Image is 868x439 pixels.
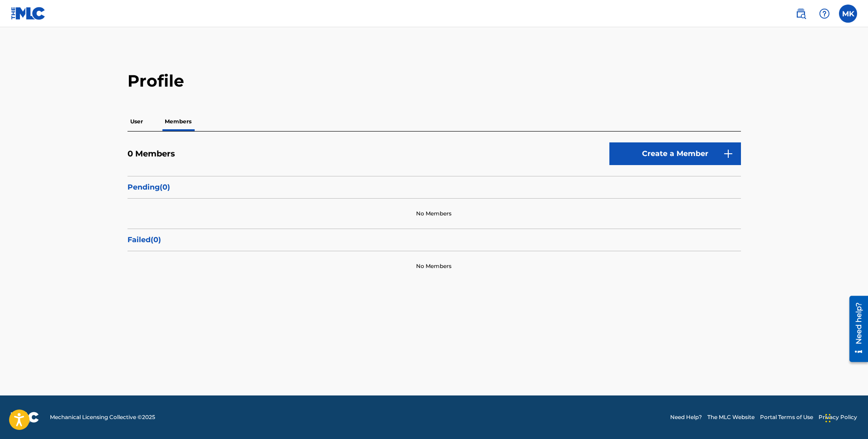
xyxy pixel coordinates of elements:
h5: 0 Members [128,149,175,159]
a: Need Help? [670,413,702,421]
iframe: Chat Widget [823,395,868,439]
img: logo [11,412,39,423]
iframe: Resource Center [843,293,868,366]
p: No Members [416,210,451,218]
a: Privacy Policy [819,413,857,421]
p: No Members [416,262,451,270]
span: Mechanical Licensing Collective © 2025 [50,413,155,421]
a: Create a Member [609,142,741,165]
a: The MLC Website [707,413,755,421]
p: Pending ( 0 ) [128,182,741,193]
p: Members [162,112,194,131]
h2: Profile [128,71,741,91]
img: help [819,8,830,19]
a: Portal Terms of Use [760,413,813,421]
div: Drag [825,405,831,432]
p: Failed ( 0 ) [128,234,741,245]
p: User [128,112,146,131]
img: 9d2ae6d4665cec9f34b9.svg [723,148,734,159]
img: MLC Logo [11,7,46,20]
div: User Menu [839,5,857,23]
img: search [795,8,806,19]
a: Public Search [792,5,810,23]
div: Help [815,5,834,23]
